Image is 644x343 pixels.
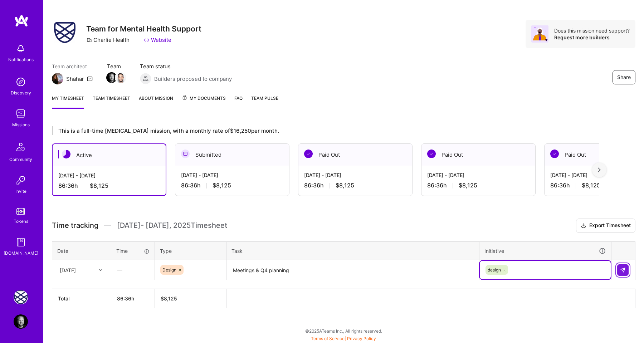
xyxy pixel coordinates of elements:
i: icon Chevron [99,268,102,272]
div: Initiative [484,247,606,255]
span: Team status [140,63,232,70]
div: [DATE] - [DATE] [427,171,530,179]
span: $8,125 [582,182,600,189]
span: Time tracking [52,221,98,230]
i: icon Mail [87,76,93,82]
th: Type [155,241,226,260]
div: 86:36 h [58,182,160,190]
div: 86:36 h [181,182,283,189]
div: [DATE] - [DATE] [304,171,406,179]
span: [DATE] - [DATE] , 2025 Timesheet [117,221,227,230]
div: 86:36 h [304,182,406,189]
img: Paid Out [427,150,436,158]
div: Shahar [66,75,84,83]
div: [DOMAIN_NAME] [4,249,38,257]
img: Builders proposed to company [140,73,151,84]
i: icon Download [581,222,586,230]
div: Discovery [11,89,31,97]
div: Tokens [14,217,28,225]
span: Builders proposed to company [154,75,232,83]
img: Company Logo [54,22,75,43]
div: [DATE] - [DATE] [58,172,160,179]
a: Team Member Avatar [116,72,126,84]
a: Website [144,36,171,44]
div: Request more builders [554,34,630,41]
img: Team Member Avatar [106,72,117,83]
img: logo [14,14,29,27]
div: Active [53,144,166,166]
span: Team [107,63,126,70]
div: — [112,260,154,279]
div: 86:36 h [427,182,530,189]
img: tokens [16,208,25,215]
div: null [617,264,629,276]
div: Community [9,156,32,163]
img: Paid Out [304,150,313,158]
div: Submitted [175,144,289,166]
div: This is a full-time [MEDICAL_DATA] mission, with a monthly rate of $16,250 per month. [52,126,599,135]
div: [DATE] [60,266,76,274]
div: Notifications [8,56,34,63]
textarea: Meetings & Q4 planning [227,261,478,280]
span: $8,125 [459,182,477,189]
a: Team Member Avatar [107,72,116,84]
img: Team Member Avatar [116,72,126,83]
img: Invite [14,173,28,187]
span: Team Pulse [251,95,278,101]
h3: Team for Mental Health Support [86,24,201,33]
img: right [598,167,601,172]
div: Invite [15,187,26,195]
span: Share [617,74,631,81]
a: Team Pulse [251,94,278,109]
span: $8,125 [336,182,354,189]
a: FAQ [234,94,243,109]
img: Avatar [531,25,548,43]
th: 86:36h [111,289,155,308]
div: Missions [12,121,30,128]
a: My timesheet [52,94,84,109]
img: guide book [14,235,28,249]
a: My Documents [182,94,226,109]
th: $8,125 [155,289,226,308]
a: About Mission [139,94,173,109]
img: Charlie Health: Team for Mental Health Support [14,290,28,304]
img: bell [14,41,28,56]
img: Submit [620,267,626,273]
img: Community [12,138,29,156]
span: design [488,267,501,273]
div: Paid Out [298,144,412,166]
span: Team architect [52,63,93,70]
button: Export Timesheet [576,219,635,233]
img: teamwork [14,107,28,121]
a: Charlie Health: Team for Mental Health Support [12,290,30,304]
img: Submitted [181,150,190,158]
div: Does this mission need support? [554,27,630,34]
button: Share [613,70,635,84]
img: Paid Out [550,150,559,158]
span: Design [162,267,176,273]
img: discovery [14,75,28,89]
div: Time [116,247,150,255]
th: Date [52,241,111,260]
span: $8,125 [90,182,108,190]
a: User Avatar [12,314,30,329]
th: Task [226,241,479,260]
img: User Avatar [14,314,28,329]
div: Paid Out [421,144,535,166]
img: Active [62,150,70,158]
div: © 2025 ATeams Inc., All rights reserved. [43,322,644,340]
span: | [311,336,376,341]
a: Team timesheet [93,94,130,109]
a: Privacy Policy [347,336,376,341]
a: Terms of Service [311,336,345,341]
th: Total [52,289,111,308]
span: My Documents [182,94,226,102]
div: Charlie Health [86,36,130,44]
div: [DATE] - [DATE] [181,171,283,179]
img: Team Architect [52,73,63,84]
span: $8,125 [213,182,231,189]
i: icon CompanyGray [86,37,92,43]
